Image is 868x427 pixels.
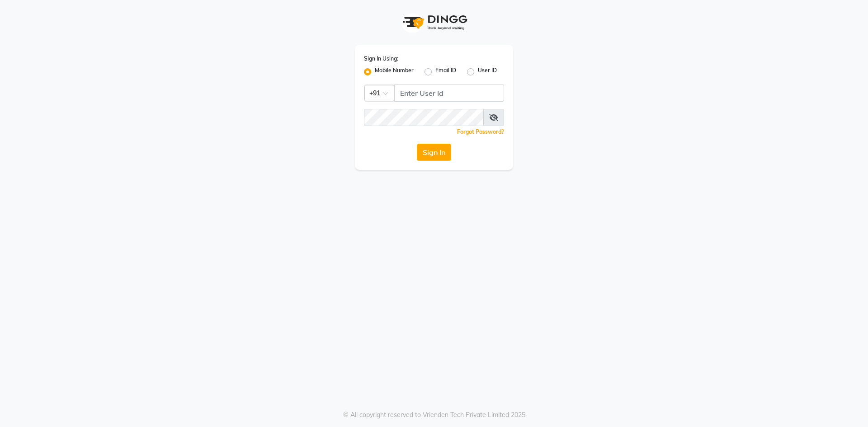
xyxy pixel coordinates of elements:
a: Forgot Password? [457,128,504,135]
label: Sign In Using: [364,55,398,63]
label: Mobile Number [375,66,414,77]
img: logo1.svg [398,9,470,36]
label: User ID [478,66,497,77]
label: Email ID [435,66,456,77]
input: Username [394,84,504,102]
input: Username [364,109,484,126]
button: Sign In [417,144,451,161]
